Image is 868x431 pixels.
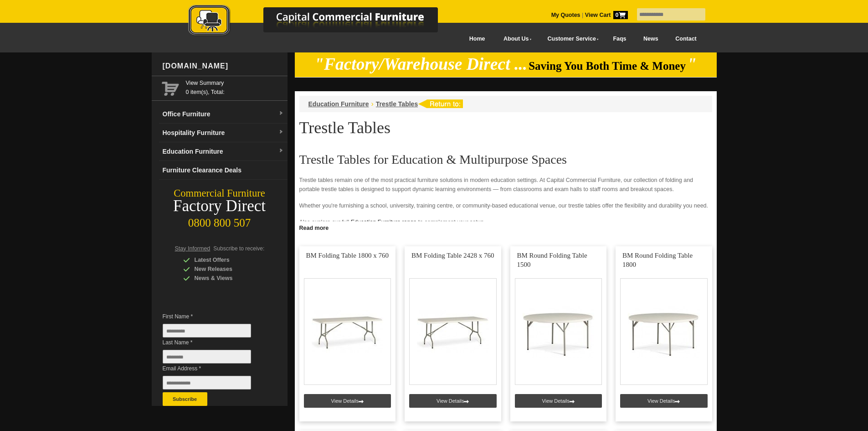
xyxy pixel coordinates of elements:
[585,12,628,18] strong: View Cart
[163,5,482,41] a: Capital Commercial Furniture Logo
[163,350,251,363] input: Last Name *
[159,124,288,142] a: Hospitality Furnituredropdown
[159,161,288,180] a: Furniture Clearance Deals
[295,221,717,233] a: Click to read more
[163,338,265,347] span: Last Name *
[159,105,288,124] a: Office Furnituredropdown
[152,200,288,213] div: Factory Direct
[183,255,270,265] div: Latest Offers
[551,12,580,18] a: My Quotes
[371,99,374,109] li: ›
[186,78,284,95] span: 0 item(s), Total:
[152,187,288,200] div: Commercial Furniture
[308,100,369,108] a: Education Furniture
[163,364,265,373] span: Email Address *
[278,111,284,116] img: dropdown
[299,177,693,192] big: Trestle tables remain one of the most practical furniture solutions in modern education settings....
[278,148,284,154] img: dropdown
[299,203,709,209] big: Whether you're furnishing a school, university, training centre, or community-based educational v...
[152,212,288,229] div: 0800 800 507
[163,5,482,38] img: Capital Commercial Furniture Logo
[537,29,604,49] a: Customer Service
[163,392,207,406] button: Subscribe
[418,99,463,108] img: return to
[529,60,686,72] span: Saving You Both Time & Money
[213,245,264,252] span: Subscribe to receive:
[314,55,527,73] em: "Factory/Warehouse Direct ...
[583,12,627,18] a: View Cart0
[163,324,251,338] input: First Name *
[613,11,628,19] span: 0
[418,219,485,225] big: to complement your setup.
[635,29,667,49] a: News
[163,376,251,389] input: Email Address *
[159,52,288,80] div: [DOMAIN_NAME]
[299,152,567,166] big: Trestle Tables for Education & Multipurpose Spaces
[163,312,265,321] span: First Name *
[183,274,270,283] div: News & Views
[299,119,712,136] h1: Trestle Tables
[493,29,537,49] a: About Us
[605,29,635,49] a: Faqs
[183,265,270,274] div: New Releases
[351,219,417,225] a: Education Furniture range
[159,142,288,161] a: Education Furnituredropdown
[299,219,349,225] big: Also explore our full
[376,100,418,108] a: Trestle Tables
[186,78,284,88] a: View Summary
[278,130,284,135] img: dropdown
[175,245,211,252] span: Stay Informed
[687,55,697,73] em: "
[667,29,705,49] a: Contact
